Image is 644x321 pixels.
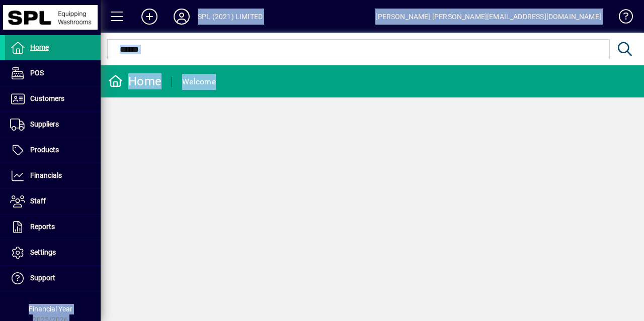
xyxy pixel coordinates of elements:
span: Suppliers [30,120,59,128]
span: Staff [30,197,46,205]
a: Settings [5,240,101,265]
span: Financial Year [29,305,72,313]
span: Financials [30,171,62,179]
span: POS [30,69,44,77]
a: Customers [5,86,101,112]
a: Reports [5,215,101,240]
a: Products [5,138,101,163]
a: Support [5,266,101,291]
a: POS [5,61,101,86]
div: SPL (2021) LIMITED [198,9,263,25]
a: Knowledge Base [611,2,631,35]
button: Profile [166,8,198,26]
span: Settings [30,248,56,256]
span: Products [30,146,59,154]
span: Reports [30,223,55,231]
div: Welcome [182,74,216,90]
a: Suppliers [5,112,101,137]
span: Support [30,274,55,282]
span: Home [30,43,49,51]
button: Add [133,8,166,26]
div: [PERSON_NAME] [PERSON_NAME][EMAIL_ADDRESS][DOMAIN_NAME] [375,9,601,25]
a: Financials [5,163,101,188]
a: Staff [5,189,101,214]
span: Customers [30,94,64,102]
div: Home [108,73,162,89]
